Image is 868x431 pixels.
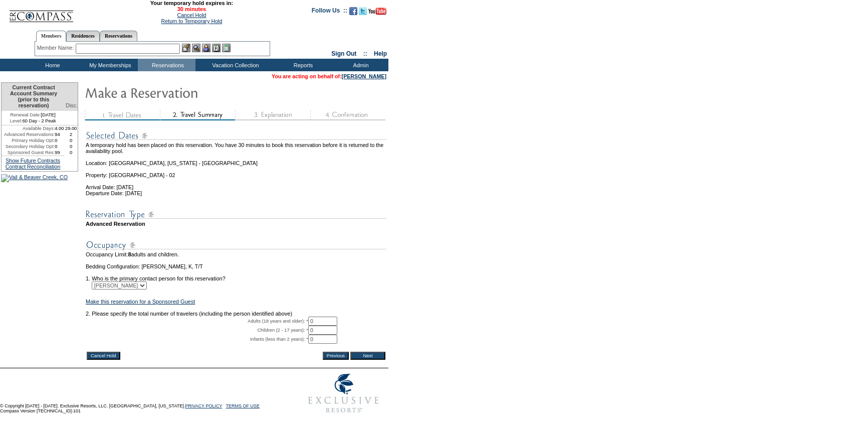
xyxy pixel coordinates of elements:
td: A temporary hold has been placed on this reservation. You have 30 minutes to book this reservatio... [86,142,386,154]
td: Admin [331,59,388,71]
td: 1. Who is the primary contact person for this reservation? [86,269,386,281]
span: :: [363,50,367,57]
td: 2. Please specify the total number of travelers (including the person identified above) [86,311,386,317]
td: Home [23,59,80,71]
td: 0 [64,137,78,143]
a: Contract Reconciliation [6,164,61,170]
a: Follow us on Twitter [359,10,367,16]
img: Subscribe to our YouTube Channel [368,8,386,15]
span: 8 [128,251,131,257]
td: Advanced Reservation [86,221,386,227]
td: [DATE] [2,111,64,118]
span: Renewal Date: [10,112,41,118]
td: 94 [55,131,64,137]
td: Available Days: [2,125,55,131]
td: Follow Us :: [312,6,347,18]
span: 30 minutes [79,6,304,12]
a: Cancel Hold [177,12,206,18]
td: 0 [55,137,64,143]
td: Children (2 - 17 years): * [86,326,308,335]
a: Subscribe to our YouTube Channel [368,10,386,16]
td: My Memberships [80,59,138,71]
div: Member Name: [37,44,76,52]
td: Arrival Date: [DATE] [86,178,386,190]
td: 60 Day - 2 Peak [2,118,64,125]
img: View [192,44,200,52]
td: Adults (18 years and older): * [86,317,308,326]
img: Vail & Beaver Creek, CO [1,174,68,182]
img: Become our fan on Facebook [349,7,357,15]
img: b_edit.gif [182,44,190,52]
a: Sign Out [331,50,356,57]
a: Members [36,31,67,42]
td: Reports [273,59,331,71]
a: Make this reservation for a Sponsored Guest [86,299,195,305]
td: Primary Holiday Opt: [2,137,55,143]
td: 99 [55,150,64,156]
td: Bedding Configuration: [PERSON_NAME], K, T/T [86,263,386,269]
td: Location: [GEOGRAPHIC_DATA], [US_STATE] - [GEOGRAPHIC_DATA] [86,154,386,166]
td: Reservations [138,59,195,71]
img: subTtlSelectedDates.gif [86,129,386,142]
input: Cancel Hold [87,352,120,360]
img: b_calculator.gif [222,44,231,52]
span: You are acting on behalf of: [272,73,386,79]
td: Property: [GEOGRAPHIC_DATA] - 02 [86,166,386,178]
a: Help [374,50,387,57]
img: Impersonate [202,44,210,52]
td: 4.00 [55,125,64,131]
a: Reservations [100,31,137,41]
a: Return to Temporary Hold [161,18,223,24]
td: 0 [64,143,78,150]
img: Make Reservation [85,82,285,102]
img: Exclusive Resorts [299,368,388,418]
a: PRIVACY POLICY [185,403,222,408]
td: 0 [55,143,64,150]
a: Show Future Contracts [6,158,60,164]
td: Occupancy Limit: adults and children. [86,251,386,257]
a: [PERSON_NAME] [342,73,386,79]
td: 2 [64,131,78,137]
img: subTtlOccupancy.gif [86,239,386,251]
a: Become our fan on Facebook [349,10,357,16]
img: Reservations [212,44,221,52]
input: Previous [323,352,349,360]
td: Infants (less than 2 years): * [86,335,308,344]
td: Sponsored Guest Res: [2,150,55,156]
td: Secondary Holiday Opt: [2,143,55,150]
a: TERMS OF USE [226,403,260,408]
span: Level: [10,118,23,124]
span: Disc. [66,102,78,108]
img: subTtlResType.gif [86,208,386,221]
img: Follow us on Twitter [359,7,367,15]
img: step1_state3.gif [85,110,160,120]
img: step2_state2.gif [160,110,235,120]
a: Residences [66,31,100,41]
img: step3_state1.gif [235,110,310,120]
input: Next [350,352,385,360]
td: Departure Date: [DATE] [86,190,386,196]
td: Advanced Reservations: [2,131,55,137]
td: 0 [64,150,78,156]
td: Vacation Collection [195,59,273,71]
td: 29.00 [64,125,78,131]
td: Current Contract Account Summary (prior to this reservation) [2,83,64,111]
img: Compass Home [9,2,74,23]
img: step4_state1.gif [310,110,385,120]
